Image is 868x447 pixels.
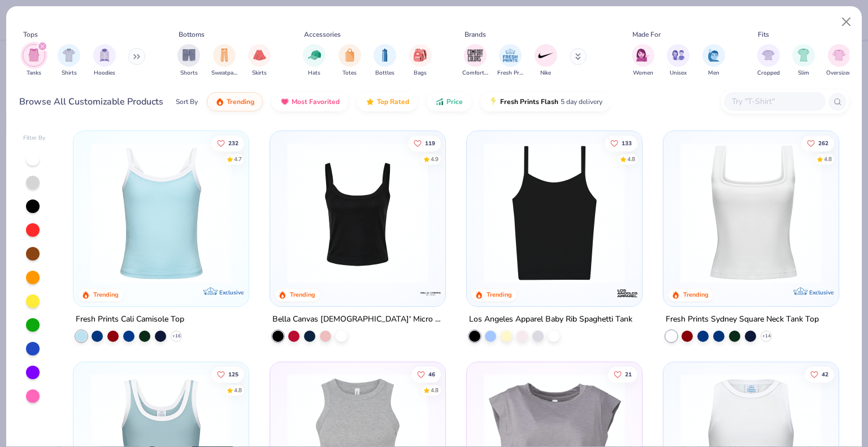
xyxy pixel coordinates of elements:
[489,97,498,106] img: flash.gif
[462,44,488,77] button: filter button
[58,44,80,77] button: filter button
[537,47,554,64] img: Nike Image
[636,49,649,62] img: Women Image
[632,44,654,77] button: filter button
[702,44,725,77] button: filter button
[23,134,46,142] div: Filter By
[23,44,45,77] button: filter button
[469,313,632,327] div: Los Angeles Apparel Baby Rib Spaghetti Tank
[822,371,828,377] span: 42
[379,49,391,62] img: Bottles Image
[374,44,396,77] div: filter for Bottles
[497,69,523,77] span: Fresh Prints
[409,44,432,77] button: filter button
[58,44,80,77] div: filter for Shirts
[478,142,631,284] img: cbf11e79-2adf-4c6b-b19e-3da42613dd1b
[342,69,357,77] span: Totes
[366,97,375,106] img: TopRated.gif
[93,44,116,77] div: filter for Hoodies
[212,135,245,151] button: Like
[93,44,116,77] button: filter button
[308,49,321,62] img: Hats Image
[622,140,632,146] span: 133
[229,140,239,146] span: 232
[762,49,775,62] img: Cropped Image
[605,135,637,151] button: Like
[338,44,361,77] button: filter button
[19,95,163,109] div: Browse All Customizable Products
[667,44,689,77] button: filter button
[708,49,720,62] img: Men Image
[252,69,267,77] span: Skirts
[672,49,685,62] img: Unisex Image
[616,282,639,305] img: Los Angeles Apparel logo
[272,92,348,111] button: Most Favorited
[235,386,242,394] div: 4.8
[177,44,200,77] div: filter for Shorts
[731,95,818,108] input: Try "T-Shirt"
[377,97,409,106] span: Top Rated
[497,44,523,77] div: filter for Fresh Prints
[561,96,602,109] span: 5 day delivery
[338,44,361,77] div: filter for Totes
[631,142,783,284] img: df0d61e8-2aa9-4583-81f3-fc8252e5a59e
[292,97,340,106] span: Most Favorited
[414,69,427,77] span: Bags
[63,49,76,62] img: Shirts Image
[211,44,237,77] div: filter for Sweatpants
[757,69,780,77] span: Cropped
[419,282,442,305] img: Bella + Canvas logo
[824,155,832,163] div: 4.8
[826,44,852,77] div: filter for Oversized
[253,49,266,62] img: Skirts Image
[535,44,557,77] div: filter for Nike
[708,69,719,77] span: Men
[627,155,635,163] div: 4.8
[797,49,810,62] img: Slim Image
[809,289,833,296] span: Exclusive
[762,333,770,340] span: + 14
[344,49,356,62] img: Totes Image
[235,155,242,163] div: 4.7
[670,69,687,77] span: Unisex
[218,49,231,62] img: Sweatpants Image
[180,69,198,77] span: Shorts
[272,313,443,327] div: Bella Canvas [DEMOGRAPHIC_DATA]' Micro Ribbed Scoop Tank
[632,44,654,77] div: filter for Women
[303,44,325,77] button: filter button
[211,44,237,77] button: filter button
[667,44,689,77] div: filter for Unisex
[836,11,857,33] button: Close
[462,44,488,77] div: filter for Comfort Colors
[207,92,263,111] button: Trending
[248,44,271,77] div: filter for Skirts
[27,69,41,77] span: Tanks
[179,29,205,40] div: Bottoms
[625,371,632,377] span: 21
[212,366,245,382] button: Like
[281,142,434,284] img: 8af284bf-0d00-45ea-9003-ce4b9a3194ad
[818,140,828,146] span: 262
[832,49,845,62] img: Oversized Image
[94,69,115,77] span: Hoodies
[280,97,289,106] img: most_fav.gif
[409,44,432,77] div: filter for Bags
[23,44,45,77] div: filter for Tanks
[427,92,471,111] button: Price
[826,69,852,77] span: Oversized
[500,97,558,106] span: Fresh Prints Flash
[792,44,815,77] button: filter button
[757,44,780,77] button: filter button
[632,29,661,40] div: Made For
[215,97,224,106] img: trending.gif
[757,44,780,77] div: filter for Cropped
[172,333,181,340] span: + 16
[23,29,38,40] div: Tops
[211,69,237,77] span: Sweatpants
[76,313,184,327] div: Fresh Prints Cali Camisole Top
[805,366,834,382] button: Like
[414,49,426,62] img: Bags Image
[248,44,271,77] button: filter button
[304,29,341,40] div: Accessories
[540,69,551,77] span: Nike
